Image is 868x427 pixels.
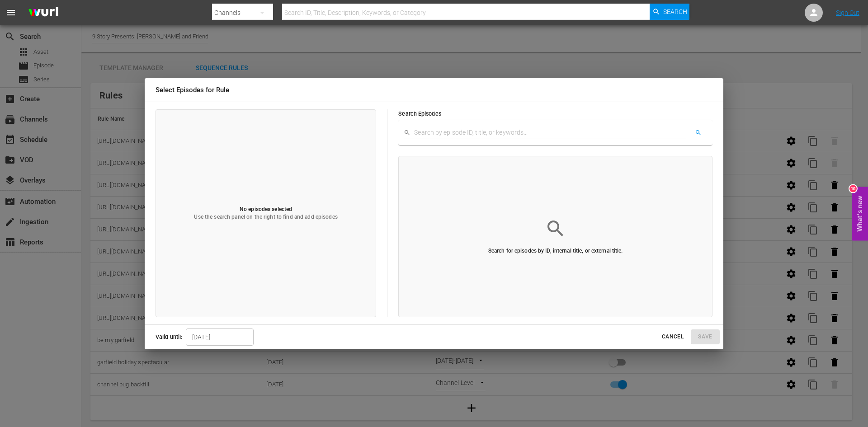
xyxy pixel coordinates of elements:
img: ans4CAIJ8jUAAAAAAAAAAAAAAAAAAAAAAAAgQb4GAAAAAAAAAAAAAAAAAAAAAAAAJMjXAAAAAAAAAAAAAAAAAAAAAAAAgAT5G... [22,2,65,23]
input: Search by episode ID, title, or keywords... [414,126,686,140]
button: Cancel [658,329,687,344]
span: Search [663,4,687,20]
span: menu [5,7,16,18]
a: Sign Out [836,9,859,16]
div: 10 [849,185,857,192]
p: Use the search panel on the right to find and add episodes [194,213,337,221]
h6: Valid until: [156,333,182,342]
span: Cancel [662,332,684,342]
p: Search for episodes by ID, internal title, or external title. [488,247,623,255]
p: No episodes selected [240,205,292,213]
button: Open Feedback Widget [852,187,868,240]
h6: Search Episodes [398,109,712,118]
h5: Select Episodes for Rule [156,85,712,94]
